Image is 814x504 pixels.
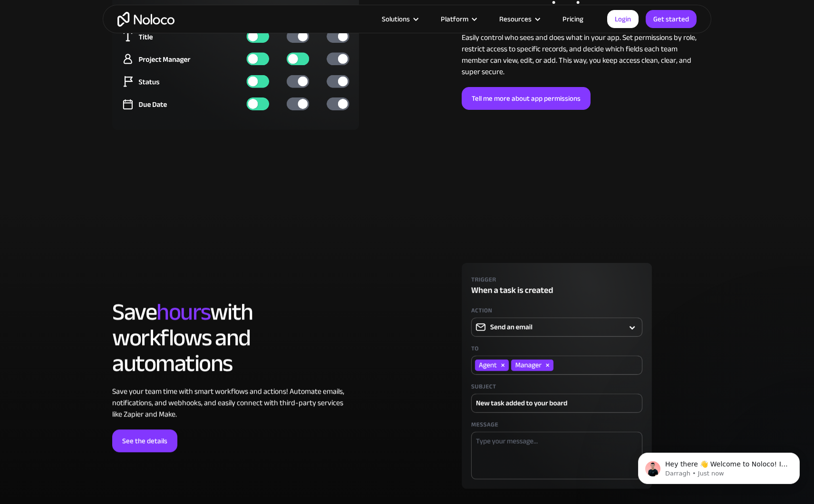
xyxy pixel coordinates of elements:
span: hours [156,290,210,334]
div: Save your team time with smart workflows and actions! Automate emails, notifications, and webhook... [112,386,352,420]
a: See the details [112,429,177,452]
a: Get started [646,10,697,28]
div: Platform [429,13,487,25]
a: Pricing [551,13,595,25]
div: Solutions [382,13,410,25]
div: Easily control who sees and does what in your app. Set permissions by role, restrict access to sp... [462,32,702,78]
a: Tell me more about app permissions [462,87,591,110]
div: Resources [499,13,532,25]
a: Login [607,10,639,28]
div: Platform [441,13,468,25]
h2: Save with workflows and automations [112,299,352,376]
a: home [117,12,174,27]
div: Resources [487,13,551,25]
iframe: Intercom notifications message [624,433,814,499]
div: Solutions [370,13,429,25]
